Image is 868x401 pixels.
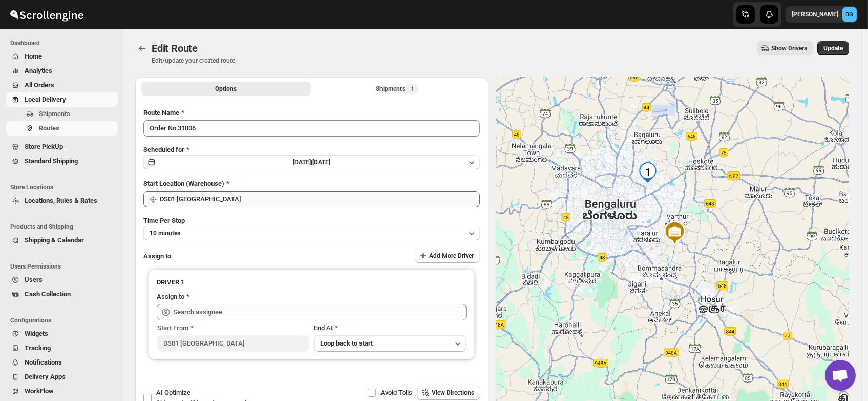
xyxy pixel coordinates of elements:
[157,292,184,302] div: Assign to
[432,389,474,397] span: View Directions
[39,124,59,132] span: Routes
[6,194,118,208] button: Locations, Rules & Rates
[25,276,43,283] span: Users
[823,44,843,52] span: Update
[25,344,51,352] span: Tracking
[157,277,467,288] h3: DRIVER 1
[143,120,480,137] input: Eg: Bengaluru Route
[39,110,70,118] span: Shipments
[160,191,480,207] input: Search location
[6,287,118,301] button: Cash Collection
[846,11,854,18] text: BG
[143,109,179,117] span: Route Name
[25,197,97,204] span: Locations, Rules & Rates
[10,39,118,47] span: Dashboard
[25,143,63,150] span: Store PickUp
[215,85,237,93] span: Options
[825,360,856,391] div: Open chat
[757,41,813,55] button: Show Drivers
[10,316,118,324] span: Configurations
[152,42,198,54] span: Edit Route
[25,236,84,244] span: Shipping & Calendar
[6,341,118,355] button: Tracking
[293,159,312,166] span: [DATE] |
[135,100,488,400] div: All Route Options
[25,290,71,298] span: Cash Collection
[143,155,480,169] button: [DATE]|[DATE]
[6,327,118,341] button: Widgets
[792,10,838,18] p: [PERSON_NAME]
[141,82,311,96] button: All Route Options
[25,358,62,366] span: Notifications
[417,386,480,400] button: View Directions
[313,82,482,96] button: Selected Shipments
[842,7,857,22] span: Brajesh Giri
[6,107,118,121] button: Shipments
[25,67,52,74] span: Analytics
[6,355,118,370] button: Notifications
[6,78,118,92] button: All Orders
[150,229,180,237] span: 10 minutes
[25,387,54,395] span: WorkFlow
[6,121,118,136] button: Routes
[6,370,118,384] button: Delivery Apps
[411,85,414,93] span: 1
[8,2,85,27] img: ScrollEngine
[6,49,118,64] button: Home
[314,323,466,333] div: End At
[25,81,54,89] span: All Orders
[786,6,858,23] button: User menu
[314,335,466,352] button: Loop back to start
[10,223,118,231] span: Products and Shipping
[25,330,48,337] span: Widgets
[6,233,118,247] button: Shipping & Calendar
[25,52,42,60] span: Home
[25,157,78,165] span: Standard Shipping
[25,373,66,380] span: Delivery Apps
[321,339,373,347] span: Loop back to start
[25,96,66,103] span: Local Delivery
[143,252,171,260] span: Assign to
[6,384,118,398] button: WorkFlow
[143,180,224,187] span: Start Location (Warehouse)
[157,324,188,332] span: Start From
[10,183,118,192] span: Store Locations
[429,252,474,260] span: Add More Driver
[6,64,118,78] button: Analytics
[173,304,467,320] input: Search assignee
[10,262,118,271] span: Users Permissions
[312,159,330,166] span: [DATE]
[152,56,235,65] p: Edit/update your created route
[771,44,807,52] span: Show Drivers
[143,226,480,240] button: 10 minutes
[415,249,480,263] button: Add More Driver
[6,273,118,287] button: Users
[817,41,849,55] button: Update
[143,217,185,224] span: Time Per Stop
[638,172,658,193] div: 1
[135,41,150,55] button: Routes
[143,146,184,154] span: Scheduled for
[376,84,418,94] div: Shipments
